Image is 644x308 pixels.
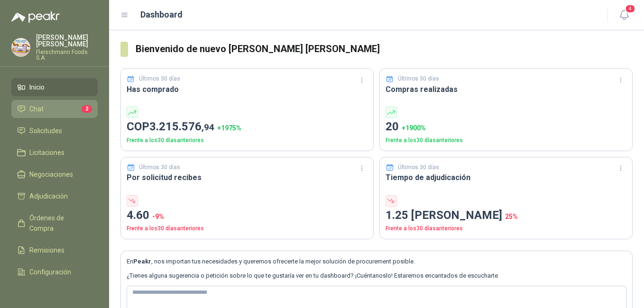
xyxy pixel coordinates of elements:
h3: Bienvenido de nuevo [PERSON_NAME] [PERSON_NAME] [136,42,633,56]
span: Licitaciones [29,147,64,158]
p: 4.60 [127,207,368,225]
p: Últimos 30 días [139,74,180,83]
p: COP [127,118,368,136]
p: En , nos importan tus necesidades y queremos ofrecerte la mejor solución de procurement posible. [127,257,626,266]
span: -9 % [152,213,164,220]
p: [PERSON_NAME] [PERSON_NAME] [36,34,98,47]
p: Últimos 30 días [398,163,439,172]
p: Últimos 30 días [398,74,439,83]
p: ¿Tienes alguna sugerencia o petición sobre lo que te gustaría ver en tu dashboard? ¡Cuéntanoslo! ... [127,271,626,281]
span: Chat [29,104,44,114]
p: 20 [386,118,626,136]
a: Adjudicación [11,187,98,205]
p: Últimos 30 días [139,163,180,172]
span: Configuración [29,267,71,277]
a: Remisiones [11,241,98,259]
p: Fleischmann Foods S.A. [36,49,98,61]
span: Solicitudes [29,126,62,136]
p: Frente a los 30 días anteriores [127,224,368,233]
span: Órdenes de Compra [29,213,89,234]
span: 2 [82,105,92,113]
h3: Tiempo de adjudicación [386,172,626,183]
p: Frente a los 30 días anteriores [386,224,626,233]
span: 4 [625,4,635,13]
h1: Dashboard [140,8,183,21]
p: Frente a los 30 días anteriores [127,136,368,145]
h3: Has comprado [127,83,368,95]
a: Manuales y ayuda [11,285,98,303]
a: Chat2 [11,100,98,118]
span: + 1975 % [217,124,241,132]
h3: Compras realizadas [386,83,626,95]
span: Adjudicación [29,191,68,201]
span: 25 % [505,213,518,220]
a: Inicio [11,78,98,96]
a: Órdenes de Compra [11,209,98,237]
span: 3.215.576 [149,120,214,133]
a: Negociaciones [11,165,98,183]
span: Inicio [29,82,45,92]
span: Remisiones [29,245,64,255]
img: Logo peakr [11,11,60,23]
a: Configuración [11,263,98,281]
span: Negociaciones [29,169,73,180]
img: Company Logo [12,38,30,56]
p: 1.25 [PERSON_NAME] [386,207,626,225]
a: Solicitudes [11,122,98,140]
h3: Por solicitud recibes [127,172,368,183]
p: Frente a los 30 días anteriores [386,136,626,145]
span: ,94 [202,122,214,133]
b: Peakr [133,258,151,265]
button: 4 [616,7,633,24]
span: + 1900 % [402,124,426,132]
a: Licitaciones [11,144,98,162]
